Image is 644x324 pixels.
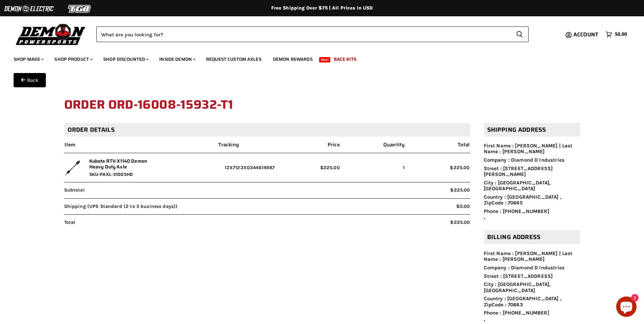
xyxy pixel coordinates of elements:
[64,198,405,214] span: Shipping (UPS Standard (2 to 5 business days))
[218,153,275,182] td: 1ZX7123X0344614987
[570,32,602,38] a: Account
[484,251,580,322] ul: ,
[484,273,580,279] li: Street : [STREET_ADDRESS]
[614,296,639,319] inbox-online-store-chat: Shopify online store chat
[319,57,331,62] span: New!
[484,123,580,137] h2: Shipping address
[54,2,105,15] img: TGB Logo 2
[484,166,580,178] li: Street : [STREET_ADDRESS][PERSON_NAME]
[484,230,580,244] h2: Billing address
[98,52,153,66] a: Shop Discounted
[275,142,340,153] th: Price
[602,30,630,39] a: $0.00
[51,5,594,11] div: Free Shipping Over $75 | All Prices In USD
[450,165,470,170] span: $225.00
[218,142,275,153] th: Tracking
[8,52,48,66] a: Shop Make
[340,142,405,153] th: Quantity
[511,26,529,42] button: Search
[89,158,153,169] a: Kubota RTV-X1140 Demon Heavy Duty Axle
[450,187,470,193] span: $225.00
[484,157,580,163] li: Company : Diamond D Industries
[484,209,580,214] li: Phone : [PHONE_NUMBER]
[14,22,88,46] img: Demon Powersports
[201,52,266,66] a: Request Custom Axles
[96,26,529,42] form: Product
[8,50,625,66] ul: Main menu
[64,214,405,230] span: Total
[573,30,598,39] span: Account
[64,123,470,137] h2: Order details
[64,142,218,153] th: Item
[3,2,54,15] img: Demon Electric Logo 2
[89,172,153,177] span: SKU-PAXL-31005HD
[96,26,511,42] input: Search
[14,73,46,87] button: Back
[456,203,470,209] span: $0.00
[484,180,580,192] li: City : [GEOGRAPHIC_DATA], [GEOGRAPHIC_DATA]
[615,31,627,38] span: $0.00
[484,296,580,308] li: Country : [GEOGRAPHIC_DATA] , ZipCode : 70663
[484,194,580,206] li: Country : [GEOGRAPHIC_DATA] , ZipCode : 70665
[484,143,580,220] ul: ,
[484,143,580,155] li: First Name : [PERSON_NAME] | Last Name : [PERSON_NAME]
[49,52,97,66] a: Shop Product
[320,165,340,170] span: $225.00
[450,219,470,225] span: $225.00
[405,142,470,153] th: Total
[484,310,580,316] li: Phone : [PHONE_NUMBER]
[64,94,580,116] h1: Order ORD-16008-15932-T1
[329,52,362,66] a: Race Kits
[268,52,318,66] a: Demon Rewards
[64,182,405,198] span: Subtotal
[484,282,580,293] li: City : [GEOGRAPHIC_DATA], [GEOGRAPHIC_DATA]
[340,153,405,182] td: 1
[484,265,580,271] li: Company : Diamond D Industries
[64,159,81,176] img: Kubota RTV-X1140 Demon Heavy Duty Axle - SKU-PAXL-31005HD
[484,251,580,263] li: First Name : [PERSON_NAME] | Last Name : [PERSON_NAME]
[154,52,200,66] a: Inside Demon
